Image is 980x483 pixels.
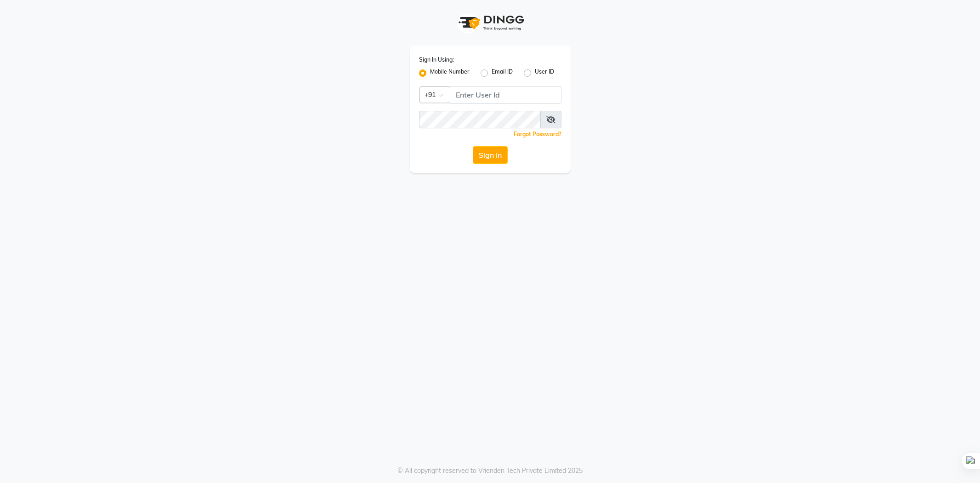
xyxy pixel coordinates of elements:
img: logo1.svg [453,9,527,36]
input: Username [419,111,541,128]
label: Mobile Number [430,68,470,79]
label: User ID [535,68,554,79]
label: Sign In Using: [419,56,454,64]
button: Sign In [473,146,508,164]
a: Forgot Password? [514,131,561,138]
label: Email ID [492,68,513,79]
input: Username [450,86,561,103]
